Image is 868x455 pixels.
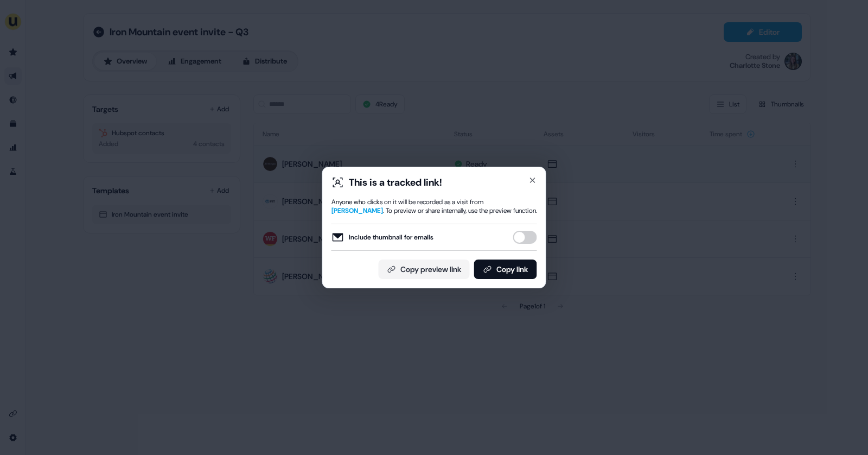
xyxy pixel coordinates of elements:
span: [PERSON_NAME] [331,206,383,215]
button: Copy preview link [379,260,470,279]
div: Anyone who clicks on it will be recorded as a visit from . To preview or share internally, use th... [331,198,537,215]
button: Copy link [474,260,537,279]
div: This is a tracked link! [349,176,442,189]
label: Include thumbnail for emails [331,231,433,244]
